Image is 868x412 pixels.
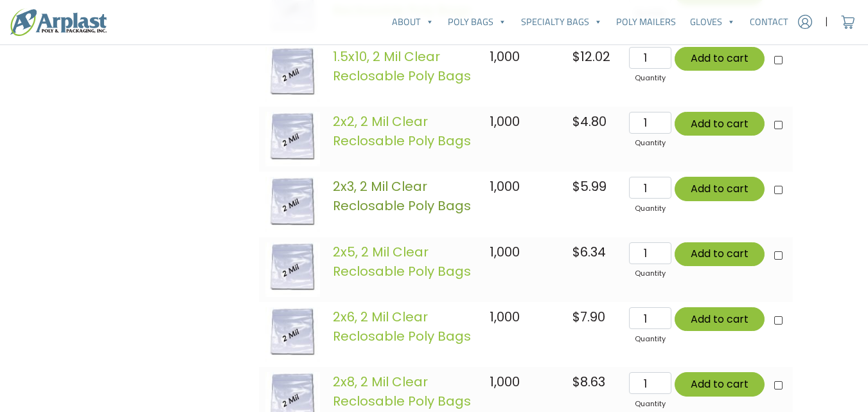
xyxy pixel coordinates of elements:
[265,47,320,102] img: images
[490,308,520,326] span: 1,000
[572,308,580,326] span: $
[629,307,671,329] input: Qty
[825,14,828,30] span: |
[333,373,471,410] a: 2x8, 2 Mil Clear Reclosable Poly Bags
[333,177,471,215] a: 2x3, 2 Mil Clear Reclosable Poly Bags
[675,372,765,396] button: Add to cart
[490,48,520,66] span: 1,000
[265,242,320,297] img: images
[675,242,765,266] button: Add to cart
[675,177,765,201] button: Add to cart
[675,307,765,331] button: Add to cart
[743,9,795,35] a: Contact
[572,112,607,130] bdi: 4.80
[490,243,520,261] span: 1,000
[572,243,606,261] bdi: 6.34
[629,372,671,394] input: Qty
[490,373,520,391] span: 1,000
[675,112,765,136] button: Add to cart
[675,47,765,71] button: Add to cart
[333,112,471,150] a: 2x2, 2 Mil Clear Reclosable Poly Bags
[514,9,609,35] a: Specialty Bags
[629,47,671,69] input: Qty
[265,307,320,362] img: images
[629,242,671,264] input: Qty
[572,48,610,66] bdi: 12.02
[629,177,671,199] input: Qty
[572,177,607,195] bdi: 5.99
[10,8,107,36] img: logo
[609,9,683,35] a: Poly Mailers
[572,243,580,261] span: $
[385,9,441,35] a: About
[333,48,471,85] a: 1.5x10, 2 Mil Clear Reclosable Poly Bags
[572,112,580,130] span: $
[572,177,580,195] span: $
[333,243,471,280] a: 2x5, 2 Mil Clear Reclosable Poly Bags
[572,373,605,391] bdi: 8.63
[490,112,520,130] span: 1,000
[683,9,742,35] a: Gloves
[333,308,471,345] a: 2x6, 2 Mil Clear Reclosable Poly Bags
[490,177,520,195] span: 1,000
[265,112,320,166] img: images
[572,373,580,391] span: $
[572,48,580,66] span: $
[441,9,513,35] a: Poly Bags
[572,308,605,326] bdi: 7.90
[265,177,320,231] img: images
[629,112,671,134] input: Qty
